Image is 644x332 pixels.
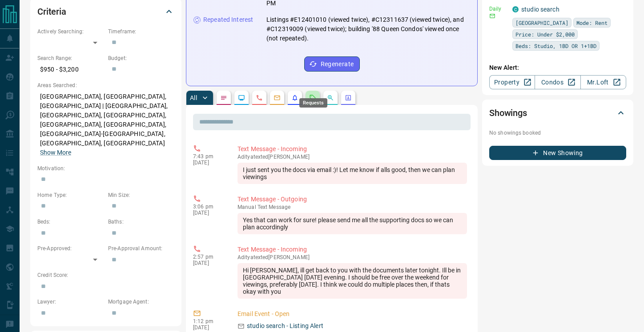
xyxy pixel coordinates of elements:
p: Text Message [237,204,467,210]
p: Areas Searched: [37,81,174,89]
p: [GEOGRAPHIC_DATA], [GEOGRAPHIC_DATA], [GEOGRAPHIC_DATA] | [GEOGRAPHIC_DATA], [GEOGRAPHIC_DATA], [... [37,89,174,160]
h2: Criteria [37,4,66,19]
p: New Alert: [489,63,626,72]
p: 7:43 pm [193,153,224,160]
p: 3:06 pm [193,204,224,210]
svg: Emails [274,94,281,101]
p: Timeframe: [108,28,174,36]
p: Home Type: [37,191,104,199]
p: Text Message - Incoming [237,144,467,154]
p: [DATE] [193,324,224,331]
p: Repeated Interest [203,15,253,24]
svg: Calls [256,94,263,101]
svg: Email [489,13,495,19]
p: Pre-Approved: [37,244,104,252]
a: Mr.Loft [580,75,626,89]
p: Aditya texted [PERSON_NAME] [237,254,467,260]
p: Beds: [37,218,104,226]
button: Show More [40,148,71,157]
h2: Showings [489,106,527,120]
a: Property [489,75,535,89]
div: Criteria [37,1,174,22]
svg: Notes [220,94,227,101]
p: Min Size: [108,191,174,199]
button: New Showing [489,146,626,160]
p: Aditya texted [PERSON_NAME] [237,154,467,160]
p: [DATE] [193,210,224,216]
p: [DATE] [193,160,224,166]
p: Lawyer: [37,298,104,306]
p: 1:12 pm [193,318,224,324]
svg: Agent Actions [345,94,352,101]
div: I just sent you the docs via email :)! Let me know if alls good, then we can plan viewings [237,163,467,184]
span: Price: Under $2,000 [515,30,575,39]
p: No showings booked [489,129,626,137]
div: Yes that can work for sure! please send me all the supporting docs so we can plan accordingly [237,213,467,234]
p: Budget: [108,54,174,62]
div: Requests [299,98,327,108]
p: Baths: [108,218,174,226]
span: Beds: Studio, 1BD OR 1+1BD [515,41,596,50]
p: Search Range: [37,54,104,62]
p: 2:57 pm [193,254,224,260]
p: Mortgage Agent: [108,298,174,306]
div: Hi [PERSON_NAME], ill get back to you with the documents later tonight. Ill be in [GEOGRAPHIC_DAT... [237,263,467,299]
p: Text Message - Incoming [237,245,467,254]
p: All [190,95,197,101]
p: Actively Searching: [37,28,104,36]
button: Regenerate [304,56,360,72]
p: Email Event - Open [237,309,467,319]
p: [DATE] [193,260,224,266]
svg: Lead Browsing Activity [238,94,245,101]
p: studio search - Listing Alert [247,321,323,331]
p: Daily [489,5,507,13]
span: manual [237,204,256,210]
span: Mode: Rent [576,18,608,27]
a: studio search [521,6,559,13]
span: [GEOGRAPHIC_DATA] [515,18,568,27]
p: Credit Score: [37,271,174,279]
div: Showings [489,102,626,124]
p: Pre-Approval Amount: [108,244,174,252]
p: $950 - $3,200 [37,62,104,77]
div: condos.ca [512,6,519,12]
p: Motivation: [37,164,174,172]
p: Listings #E12401010 (viewed twice), #C12311637 (viewed twice), and #C12319009 (viewed twice); bui... [266,15,470,43]
svg: Opportunities [327,94,334,101]
a: Condos [535,75,580,89]
svg: Listing Alerts [291,94,298,101]
p: Text Message - Outgoing [237,195,467,204]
